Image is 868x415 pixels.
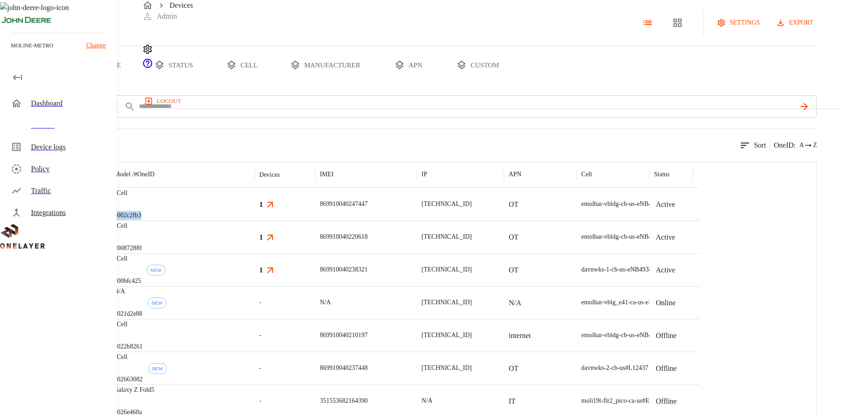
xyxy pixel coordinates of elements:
[656,265,675,276] p: Active
[320,232,368,241] p: 869910040220618
[656,199,675,210] p: Active
[320,331,368,340] p: 869910040210197
[421,232,472,241] p: [TECHNICAL_ID]
[581,200,751,209] div: emolhar-vbldg-cb-us-eNB493830 #DH240725611::NOKIA::ASIB
[320,396,368,405] p: 351553682164390
[421,265,472,274] p: [TECHNICAL_ID]
[642,397,737,404] span: #EB212810102::NOKIA::FW2QQD
[259,171,280,179] div: Devices
[421,298,472,307] p: [TECHNICAL_ID]
[813,141,817,150] span: Z
[114,385,154,395] p: Galaxy Z Fold5
[320,170,334,179] p: IMEI
[581,298,770,307] div: emolhar-vblg_e41-ca-us-eNB432538 #EB211210933::NOKIA::FW2QQD
[581,200,668,207] span: emolhar-vbldg-cb-us-eNB493830
[114,353,143,362] p: eCell
[508,199,518,210] p: OT
[421,331,472,340] p: [TECHNICAL_ID]
[774,140,796,151] p: OneID :
[114,287,142,296] p: N/A
[142,94,842,108] a: logout
[320,298,331,307] p: N/A
[508,330,531,341] p: internet
[421,364,472,373] p: [TECHNICAL_ID]
[259,232,263,242] h3: 1
[142,62,153,70] span: Support Portal
[581,331,751,340] div: emolhar-vbldg-cb-us-eNB493830 #DH240725611::NOKIA::ASIB
[508,232,518,243] p: OT
[320,265,368,274] p: 869910040238321
[149,366,166,371] span: NEW
[259,331,262,340] span: -
[508,363,518,374] p: OT
[114,211,141,220] p: #002c2fb3
[581,299,677,306] span: emolhar-vblg_e41-ca-us-eNB432538
[114,170,154,179] p: Model /
[259,265,263,275] h3: 1
[259,364,262,373] span: -
[799,141,804,150] span: A
[114,375,143,384] p: #02663082
[147,267,165,273] span: NEW
[114,254,141,263] p: eCell
[508,265,518,276] p: OT
[114,342,143,351] p: #022b8261
[421,170,427,179] p: IP
[114,244,142,253] p: #008728f0
[421,396,432,405] p: N/A
[114,277,141,286] p: #00bfc425
[157,11,177,22] p: Admin
[148,300,166,306] span: NEW
[259,396,262,405] span: -
[754,140,766,151] p: Sort
[656,396,677,407] p: Offline
[114,189,141,198] p: eCell
[148,297,166,308] div: First seen: 09/10/2025 10:18:28 PM
[114,221,142,231] p: eCell
[320,200,368,209] p: 869910040247447
[320,364,368,373] p: 869910040237448
[508,396,515,407] p: IT
[581,332,668,338] span: emolhar-vbldg-cb-us-eNB493830
[508,297,521,308] p: N/A
[581,266,658,273] span: davnwks-1-cb-us-eNB493850
[581,364,625,371] span: davnwks-2-cb-us
[259,298,262,307] span: -
[421,200,472,209] p: [TECHNICAL_ID]
[654,170,669,179] p: Status
[142,62,153,70] a: onelayer-support
[114,320,143,329] p: eCell
[508,170,521,179] p: APN
[625,364,706,371] span: #L1243710802::NOKIA::ASIB
[142,94,185,108] button: logout
[148,363,167,374] div: First seen: 08/18/2025 07:45:54 PM
[114,309,142,318] p: #021d2e88
[259,199,263,210] h3: 1
[147,265,165,276] div: First seen: 08/15/2025 05:11:56 PM
[581,232,751,241] div: emolhar-vbldg-cb-us-eNB493830 #DH240725611::NOKIA::ASIB
[581,397,642,404] span: moli19t-flr2_pico-ca-us
[581,170,592,179] p: Cell
[134,171,154,178] span: # OneID
[656,363,677,374] p: Offline
[656,297,676,308] p: Online
[656,232,675,243] p: Active
[581,233,668,240] span: emolhar-vbldg-cb-us-eNB493830
[656,330,677,341] p: Offline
